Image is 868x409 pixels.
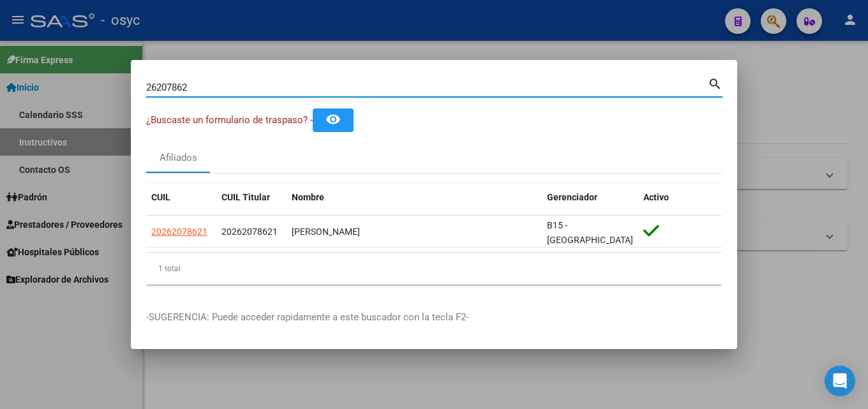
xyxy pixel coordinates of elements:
[638,184,722,211] datatable-header-cell: Activo
[221,227,278,237] span: 20262078621
[542,184,638,211] datatable-header-cell: Gerenciador
[216,184,287,211] datatable-header-cell: CUIL Titular
[825,366,855,396] div: Open Intercom Messenger
[547,192,597,202] span: Gerenciador
[287,184,542,211] datatable-header-cell: Nombre
[146,114,313,126] span: ¿Buscaste un formulario de traspaso? -
[221,192,270,202] span: CUIL Titular
[708,75,722,91] mat-icon: search
[146,184,216,211] datatable-header-cell: CUIL
[151,192,170,202] span: CUIL
[643,192,669,202] span: Activo
[547,220,633,245] span: B15 - [GEOGRAPHIC_DATA]
[146,253,722,285] div: 1 total
[151,227,207,237] span: 20262078621
[146,310,722,325] p: -SUGERENCIA: Puede acceder rapidamente a este buscador con la tecla F2-
[292,225,537,239] div: [PERSON_NAME]
[325,112,341,127] mat-icon: remove_red_eye
[292,192,324,202] span: Nombre
[160,151,197,165] div: Afiliados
